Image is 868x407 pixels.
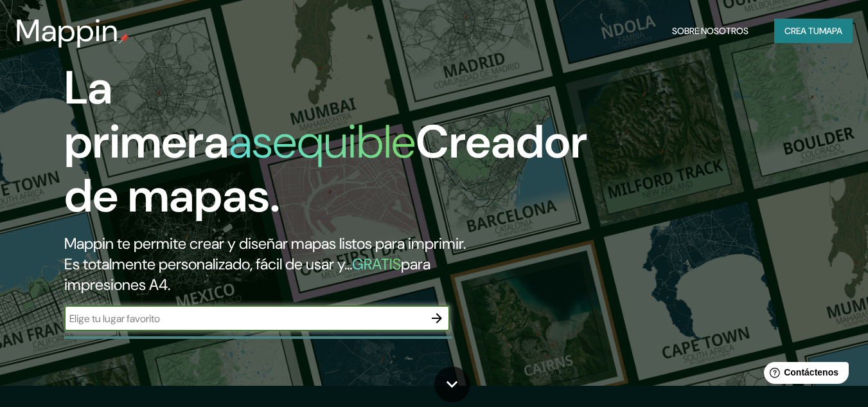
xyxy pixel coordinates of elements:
[667,19,754,43] button: Sobre nosotros
[64,254,352,274] font: Es totalmente personalizado, fácil de usar y...
[64,58,229,172] font: La primera
[64,254,430,294] font: para impresiones A4.
[819,25,842,37] font: mapa
[774,19,853,43] button: Crea tumapa
[672,25,748,37] font: Sobre nosotros
[64,112,587,226] font: Creador de mapas.
[119,33,129,44] img: pin de mapeo
[754,357,854,393] iframe: Lanzador de widgets de ayuda
[64,233,466,253] font: Mappin te permite crear y diseñar mapas listos para imprimir.
[784,25,819,37] font: Crea tu
[352,254,401,274] font: GRATIS
[15,10,119,51] font: Mappin
[64,311,424,326] input: Elige tu lugar favorito
[229,112,416,172] font: asequible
